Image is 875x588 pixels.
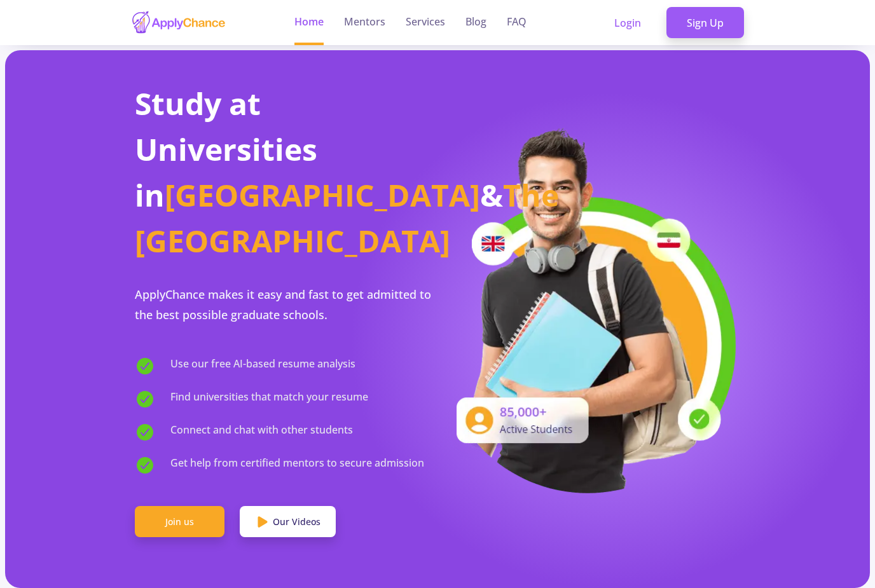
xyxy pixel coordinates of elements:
[594,7,661,39] a: Login
[170,356,355,376] span: Use our free AI-based resume analysis
[437,125,740,493] img: applicant
[666,7,744,39] a: Sign Up
[131,10,226,35] img: applychance logo
[135,287,431,322] span: ApplyChance makes it easy and fast to get admitted to the best possible graduate schools.
[165,174,480,215] span: [GEOGRAPHIC_DATA]
[480,174,503,215] span: &
[135,83,317,215] span: Study at Universities in
[170,389,368,409] span: Find universities that match your resume
[240,506,336,538] a: Our Videos
[135,506,224,538] a: Join us
[170,422,353,442] span: Connect and chat with other students
[273,515,320,528] span: Our Videos
[170,455,424,475] span: Get help from certified mentors to secure admission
